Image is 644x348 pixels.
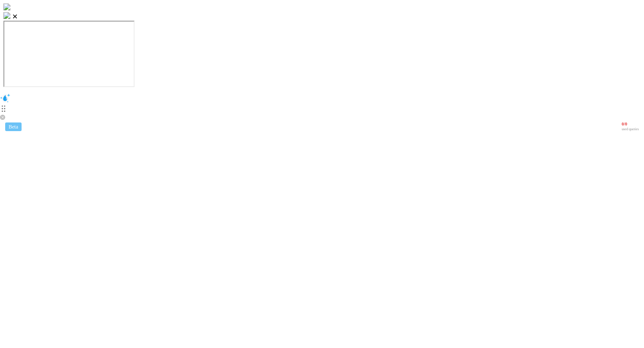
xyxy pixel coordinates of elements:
[3,3,10,10] img: lookup.png
[5,122,22,131] div: Beta
[622,127,639,132] span: used queries
[3,12,10,19] img: logo.png
[12,13,18,20] span: ✕
[622,122,639,127] span: 0 / 0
